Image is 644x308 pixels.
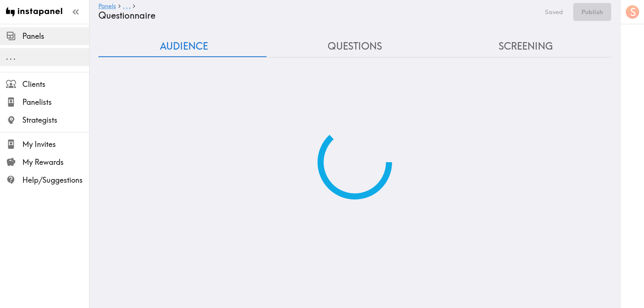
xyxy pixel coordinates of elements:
[22,97,89,107] span: Panelists
[126,2,127,10] span: .
[129,2,130,10] span: .
[269,36,441,57] button: Questions
[6,52,8,62] span: .
[630,6,636,19] span: S
[98,36,611,57] div: Questionnaire Audience/Questions/Screening Tab Navigation
[22,31,89,41] span: Panels
[123,2,124,10] span: .
[10,52,12,62] span: .
[440,36,611,57] button: Screening
[98,36,269,57] button: Audience
[98,10,535,21] h4: Questionnaire
[22,157,89,167] span: My Rewards
[22,139,89,150] span: My Invites
[22,115,89,125] span: Strategists
[22,175,89,185] span: Help/Suggestions
[13,52,16,62] span: .
[625,4,640,19] button: S
[22,79,89,89] span: Clients
[123,3,130,10] a: ...
[98,3,116,10] a: Panels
